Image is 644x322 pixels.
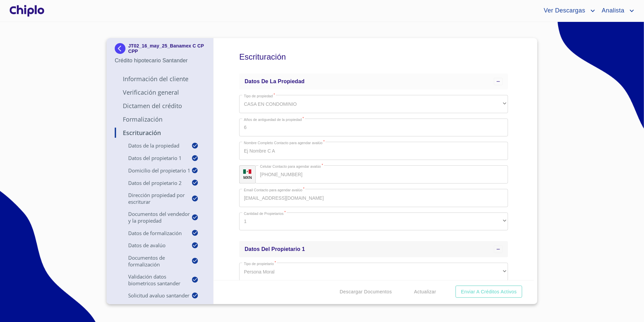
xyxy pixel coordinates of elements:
p: Datos de Formalización [115,230,191,236]
span: Analista [597,5,628,16]
div: Datos del propietario 1 [239,241,508,257]
span: Ver Descargas [539,5,588,16]
p: Datos del propietario 2 [115,180,191,186]
p: Dictamen del Crédito [115,102,205,110]
span: Actualizar [414,288,436,296]
p: Documentos de Formalización [115,254,191,268]
span: Descargar Documentos [340,288,392,296]
p: MXN [243,175,252,180]
button: account of current user [597,5,636,16]
p: Datos del propietario 1 [115,155,191,161]
button: account of current user [539,5,597,16]
p: Crédito hipotecario Santander [115,57,205,65]
p: Datos de Avalúo [115,242,191,249]
button: Actualizar [412,286,439,298]
p: Domicilio del Propietario 1 [115,167,191,174]
p: Dirección Propiedad por Escriturar [115,192,191,205]
p: Documentos del vendedor y la propiedad [115,211,191,224]
div: CASA EN CONDOMINIO [239,95,508,113]
p: JT02_16_may_25_Banamex C CP CPP [128,43,205,54]
span: Datos del propietario 1 [245,246,305,252]
p: Formalización [115,115,205,123]
div: JT02_16_may_25_Banamex C CP CPP [115,43,205,57]
img: R93DlvwvvjP9fbrDwZeCRYBHk45OWMq+AAOlFVsxT89f82nwPLnD58IP7+ANJEaWYhP0Tx8kkA0WlQMPQsAAgwAOmBj20AXj6... [243,169,251,174]
p: Solicitud Avaluo Santander [115,292,191,299]
p: Datos de la propiedad [115,142,191,149]
div: Datos de la propiedad [239,73,508,90]
button: Enviar a Créditos Activos [456,286,522,298]
h5: Escrituración [239,43,508,71]
div: Persona Moral [239,263,508,281]
button: Descargar Documentos [337,286,395,298]
img: Docupass spot blue [115,43,128,54]
p: Verificación General [115,88,205,96]
div: 1 [239,213,508,231]
p: Escrituración [115,129,205,137]
p: Información del Cliente [115,75,205,83]
p: Validación Datos Biometricos Santander [115,273,191,287]
span: Enviar a Créditos Activos [461,288,517,296]
span: Datos de la propiedad [245,78,305,84]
